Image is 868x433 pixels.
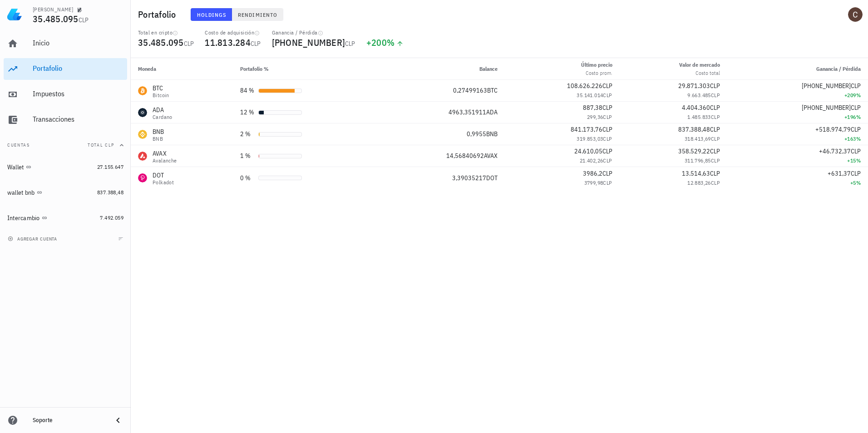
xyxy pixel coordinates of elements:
[479,65,498,72] span: Balance
[237,11,277,18] span: Rendimiento
[486,108,498,116] span: ADA
[580,157,603,164] span: 21.402,26
[33,13,79,25] span: 35.485.095
[33,6,73,13] div: [PERSON_NAME]
[856,135,861,142] span: %
[4,182,127,203] a: wallet bnb 837.388,48
[735,134,861,143] div: +163
[682,169,710,177] span: 13.514,63
[682,103,710,112] span: 4.404.360
[153,149,177,158] div: AVAX
[453,86,487,94] span: 0,27499163
[272,36,345,49] span: [PHONE_NUMBER]
[205,29,261,36] div: Costo de adquisición
[679,61,720,69] div: Valor de mercado
[100,214,123,221] span: 7.492.059
[819,147,851,155] span: +46.732,37
[710,82,720,90] span: CLP
[567,82,602,90] span: 108.626.226
[487,86,498,94] span: BTC
[587,113,603,120] span: 299,36
[802,82,851,90] span: [PHONE_NUMBER]
[197,11,227,18] span: Holdings
[4,84,127,105] a: Impuestos
[856,92,861,98] span: %
[240,151,255,161] div: 1 %
[581,69,612,77] div: Costo prom.
[602,147,612,155] span: CLP
[856,157,861,164] span: %
[240,65,269,72] span: Portafolio %
[802,103,851,112] span: [PHONE_NUMBER]
[251,39,261,48] span: CLP
[138,36,184,49] span: 35.485.095
[138,7,180,22] h1: Portafolio
[138,152,147,161] div: AVAX-icon
[710,147,720,155] span: CLP
[486,130,498,138] span: BNB
[711,113,720,120] span: CLP
[240,108,255,117] div: 12 %
[79,16,89,24] span: CLP
[687,179,711,186] span: 12.883,26
[4,134,127,156] button: CuentasTotal CLP
[711,135,720,142] span: CLP
[97,163,123,170] span: 27.155.647
[33,115,123,123] div: Transacciones
[33,64,123,73] div: Portafolio
[848,7,863,22] div: avatar
[711,157,720,164] span: CLP
[153,158,177,163] div: Avalanche
[856,179,861,186] span: %
[33,39,123,47] div: Inicio
[851,103,861,112] span: CLP
[678,147,710,155] span: 358.529,22
[685,157,711,164] span: 311.796,85
[816,65,861,72] span: Ganancia / Pérdida
[710,125,720,133] span: CLP
[603,179,612,186] span: CLP
[138,29,194,36] div: Total en cripto
[153,84,169,93] div: BTC
[603,92,612,98] span: CLP
[153,105,173,114] div: ADA
[851,125,861,133] span: CLP
[583,169,602,177] span: 3986,2
[387,36,395,49] span: %
[710,169,720,177] span: CLP
[687,113,711,120] span: 1.485.833
[240,86,255,95] div: 84 %
[687,92,711,98] span: 9.663.485
[138,130,147,139] div: BNB-icon
[577,92,603,98] span: 35.141.014
[240,129,255,139] div: 2 %
[851,147,861,155] span: CLP
[97,189,123,196] span: 837.388,48
[735,113,861,122] div: +196
[345,39,355,48] span: CLP
[7,7,22,22] img: LedgiFi
[486,174,498,182] span: DOT
[7,163,24,171] div: Wallet
[379,58,505,80] th: Balance: Sin ordenar. Pulse para ordenar de forma ascendente.
[153,136,164,142] div: BNB
[446,152,484,160] span: 14,56840692
[571,125,602,133] span: 841.173,76
[452,174,486,182] span: 3,39035217
[153,180,174,185] div: Polkadot
[4,58,127,80] a: Portafolio
[584,179,603,186] span: 3799,98
[10,236,57,242] span: agregar cuenta
[232,8,283,21] button: Rendimiento
[735,178,861,187] div: +5
[603,135,612,142] span: CLP
[184,39,194,48] span: CLP
[583,103,602,112] span: 887,38
[33,417,105,424] div: Soporte
[711,92,720,98] span: CLP
[581,61,612,69] div: Último precio
[272,29,355,36] div: Ganancia / Pérdida
[7,189,35,197] div: wallet bnb
[5,234,61,243] button: agregar cuenta
[711,179,720,186] span: CLP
